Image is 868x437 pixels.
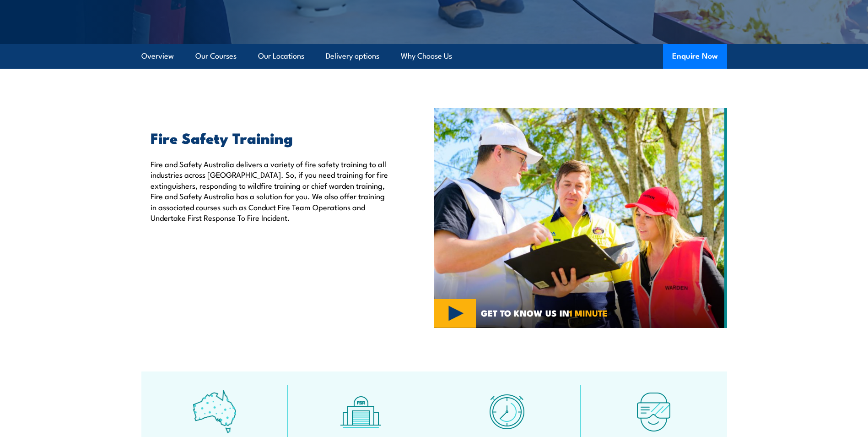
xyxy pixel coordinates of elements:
[663,44,727,69] button: Enquire Now
[339,390,383,433] img: facilities-icon
[569,306,608,319] strong: 1 MINUTE
[632,390,675,433] img: tech-icon
[481,309,608,317] span: GET TO KNOW US IN
[193,390,236,433] img: auswide-icon
[258,44,304,68] a: Our Locations
[434,108,727,328] img: Fire Safety Training Courses
[141,44,174,68] a: Overview
[401,44,452,68] a: Why Choose Us
[326,44,379,68] a: Delivery options
[151,131,392,144] h2: Fire Safety Training
[151,158,392,223] p: Fire and Safety Australia delivers a variety of fire safety training to all industries across [GE...
[195,44,237,68] a: Our Courses
[485,390,529,433] img: fast-icon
